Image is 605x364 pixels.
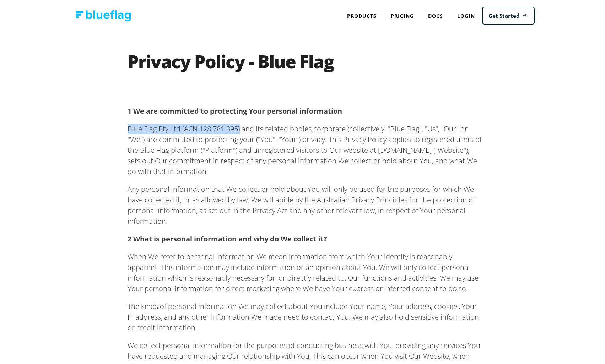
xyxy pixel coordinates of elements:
[421,7,450,22] a: Docs
[76,9,131,20] img: Blue Flag logo
[128,122,483,175] p: Blue Flag Pty Ltd (ACN 128 781 395) and its related bodies corporate (collectively, "Blue Flag", ...
[128,183,483,225] p: Any personal information that We collect or hold about You will only be used for the purposes for...
[450,7,482,22] a: Login to Blue Flag application
[128,51,483,80] h1: Privacy Policy - Blue Flag
[384,7,421,22] a: Pricing
[340,7,384,22] div: Products
[482,5,535,23] a: Get Started
[128,105,342,114] b: 1 We are committed to protecting Your personal information
[128,250,483,293] p: When We refer to personal information We mean information from which Your identity is reasonably ...
[128,300,483,332] p: The kinds of personal information We may collect about You include Your name, Your address, cooki...
[128,233,327,242] b: 2 What is personal information and why do We collect it?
